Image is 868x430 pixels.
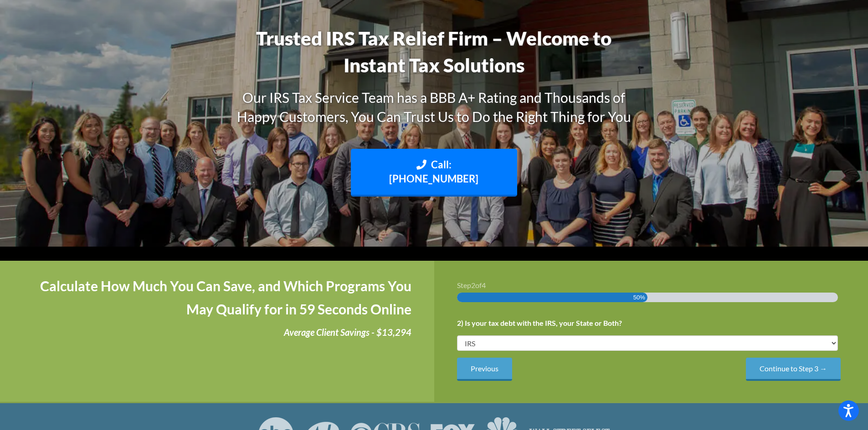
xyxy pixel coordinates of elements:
[284,327,411,338] i: Average Client Savings - $13,294
[633,293,645,302] span: 50%
[23,274,411,321] h4: Calculate How Much You Can Save, and Which Programs You May Qualify for in 59 Seconds Online
[225,25,644,79] h1: Trusted IRS Tax Relief Firm – Welcome to Instant Tax Solutions
[457,319,622,328] label: 2) Is your tax debt with the IRS, your State or Both?
[457,358,512,381] input: Previous
[225,88,644,126] h3: Our IRS Tax Service Team has a BBB A+ Rating and Thousands of Happy Customers, You Can Trust Us t...
[471,281,475,289] span: 2
[746,358,841,381] input: Continue to Step 3 →
[482,281,486,289] span: 4
[457,282,846,289] h3: Step of
[351,149,518,197] a: Call: [PHONE_NUMBER]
